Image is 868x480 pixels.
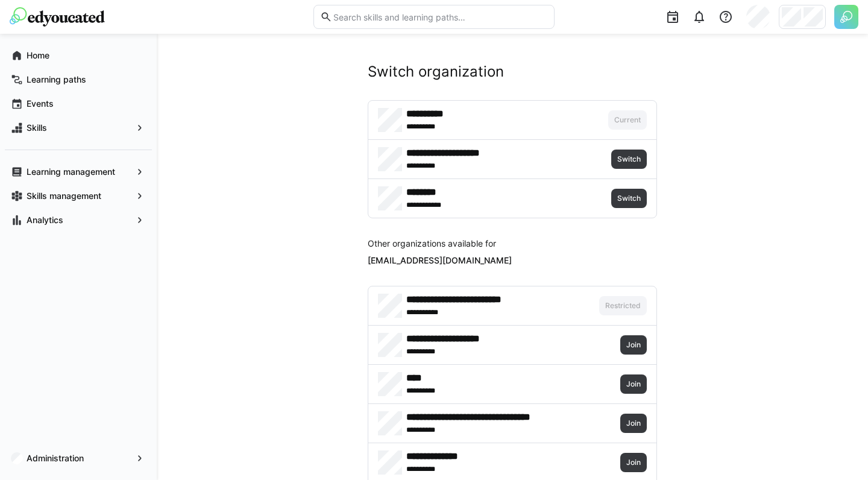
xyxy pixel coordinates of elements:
span: Switch [616,194,642,203]
button: Restricted [599,296,647,315]
span: Join [625,379,642,389]
button: Join [620,414,647,433]
button: Join [620,374,647,394]
button: Switch [611,189,647,208]
span: Restricted [604,301,642,311]
span: Join [625,418,642,428]
h2: Switch organization [368,63,657,81]
button: Current [608,110,647,130]
p: Other organizations available for [368,238,657,250]
span: Join [625,458,642,467]
span: Join [625,340,642,350]
button: Switch [611,150,647,169]
button: Join [620,453,647,472]
span: Switch [616,154,642,164]
input: Search skills and learning paths… [332,11,548,22]
span: Current [613,115,642,125]
button: Join [620,335,647,355]
p: [EMAIL_ADDRESS][DOMAIN_NAME] [368,254,657,267]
